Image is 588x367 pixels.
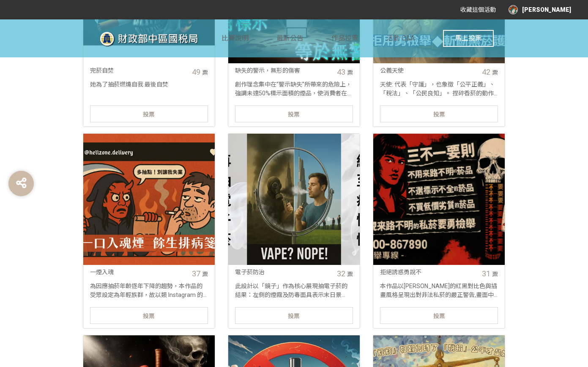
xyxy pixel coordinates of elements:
[331,34,358,42] span: 作品投票
[83,133,215,329] a: 一煙入魂37票為因應抽菸年齡逐年下降的趨勢，本作品的受眾設定為年輕族群，故以類 Instagram 的版面風格結合黑色幽默標語的圖卡，並透過鬼差與抽菸者的獨白加深印象，用詼諧、有趣的圖文傳達菸害...
[373,80,505,97] div: 天使: 代表「守護」，也象徵「公平正義」、「稅法」、「公民良知」。 捏碎香菸的動作: 對非法、危害的菸品說不。只要勇敢行動，就能斬斷。 一半翅膀被煙染黑: 天使的翅膀原本是潔白的，染黑的翅膀象徵...
[386,19,415,57] a: 活動 Q&A
[337,67,345,76] span: 43
[347,69,353,76] span: 票
[222,34,249,42] span: 比賽說明
[143,313,155,319] span: 投票
[492,69,498,76] span: 票
[380,268,474,277] div: 拒絕誘惑勇說不
[380,66,474,75] div: 公義天使
[192,269,200,278] span: 37
[228,133,360,329] a: 電子菸防治32票此設計以「鏡子」作為核心展現抽電子菸的結果：左側的煙霧及防毒面具表示末日景象，右側看似平靜卻潛藏危害。標語「再抽電子菸，終至病懨懨」以押韻增強警示，「VAPE? NOPE!」則以...
[337,269,345,278] span: 32
[331,19,358,57] a: 作品投票
[288,111,300,118] span: 投票
[192,67,200,76] span: 49
[95,28,222,49] img: 「拒菸新世界 AI告訴你」防制菸品稅捐逃漏 徵件比賽
[276,34,304,42] span: 最新公告
[222,19,249,57] a: 比賽說明
[228,282,360,299] div: 此設計以「鏡子」作為核心展現抽電子菸的結果：左側的煙霧及防毒面具表示末日景象，右側看似平靜卻潛藏危害。標語「再抽電子菸，終至病懨懨」以押韻增強警示，「VAPE? NOPE!」則以[PERSON_...
[460,6,496,13] span: 收藏這個活動
[90,66,184,75] div: 完菸自焚
[347,271,353,278] span: 票
[482,67,490,76] span: 42
[235,66,329,75] div: 缺失的警示，無形的傷害
[288,313,300,319] span: 投票
[143,111,155,118] span: 投票
[83,282,215,299] div: 為因應抽菸年齡逐年下降的趨勢，本作品的受眾設定為年輕族群，故以類 Instagram 的版面風格結合黑色幽默標語的圖卡，並透過鬼差與抽菸者的獨白加深印象，用詼諧、有趣的圖文傳達菸害危及健康的嚴重性。
[202,69,208,76] span: 票
[386,34,415,42] span: 活動 Q&A
[90,268,184,277] div: 一煙入魂
[482,269,490,278] span: 31
[443,30,494,47] button: 馬上投票
[202,271,208,278] span: 票
[373,282,505,299] div: 本作品以[PERSON_NAME]的紅黑對比色與插畫風格呈現出對非法私菸的嚴正警告,畫面中年輕女性手持香菸與右側象徵死亡的骷髏頭相呼應，暗示吸食來路不明的香菸可能導致健康風險與死亡危機。 背景中...
[433,111,445,118] span: 投票
[276,19,304,57] a: 最新公告
[373,133,505,329] a: 拒絕誘惑勇說不31票本作品以[PERSON_NAME]的紅黑對比色與插畫風格呈現出對非法私菸的嚴正警告,畫面中年輕女性手持香菸與右側象徵死亡的骷髏頭相呼應，暗示吸食來路不明的香菸可能導致健康風險...
[235,268,329,277] div: 電子菸防治
[228,80,360,97] div: 創作理念集中在“警示缺失”所帶來的危險上，強調未達50%標示面積的煙品，使消費者在無意識中暴露於健康風險中。可以利用畫面上煙霧隱約地形成一個不完整的警示圖標，象徵這些煙品對消費者的健康警示不足，...
[455,34,482,42] span: 馬上投票
[492,271,498,278] span: 票
[83,80,215,97] div: 她為了抽菸燃燒自我 最後自焚
[433,313,445,319] span: 投票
